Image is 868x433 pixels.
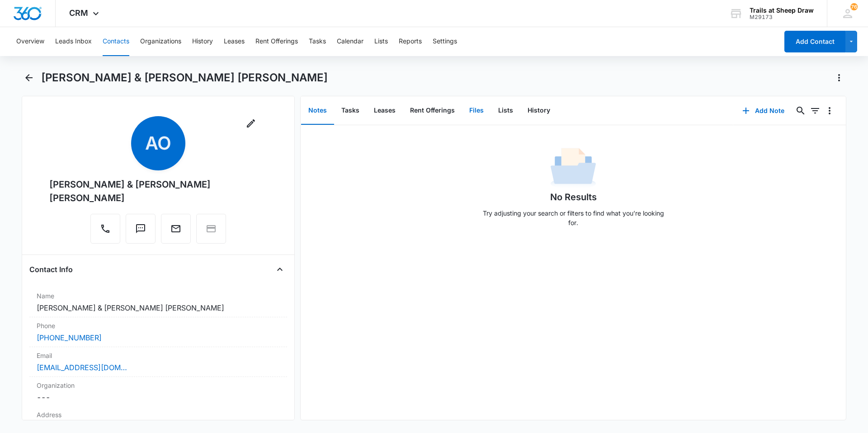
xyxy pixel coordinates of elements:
button: Lists [374,27,388,56]
span: 76 [850,3,858,10]
button: Text [126,214,156,244]
button: Reports [399,27,422,56]
label: Address [37,410,280,419]
a: Text [126,228,156,235]
button: Overview [16,27,44,56]
button: Contacts [103,27,129,56]
div: Name[PERSON_NAME] & [PERSON_NAME] [PERSON_NAME] [29,287,287,317]
button: Lists [491,97,520,125]
dd: [PERSON_NAME] & [PERSON_NAME] [PERSON_NAME] [37,302,280,313]
button: Rent Offerings [255,27,298,56]
a: [PHONE_NUMBER] [37,332,102,343]
div: account name [750,7,814,14]
button: Leases [367,97,403,125]
a: Email [161,228,191,235]
span: AO [131,116,185,170]
button: Settings [433,27,457,56]
div: notifications count [850,3,858,10]
button: Close [273,262,287,277]
button: Files [462,97,491,125]
label: Name [37,291,280,301]
a: [EMAIL_ADDRESS][DOMAIN_NAME] [37,362,127,373]
button: Call [90,214,120,244]
div: Phone[PHONE_NUMBER] [29,317,287,347]
button: Leads Inbox [55,27,92,56]
img: No Data [551,145,596,190]
button: History [192,27,213,56]
div: Email[EMAIL_ADDRESS][DOMAIN_NAME] [29,347,287,377]
span: CRM [69,8,88,18]
label: Organization [37,381,280,390]
button: Search... [793,104,808,118]
div: Organization--- [29,377,287,406]
h1: [PERSON_NAME] & [PERSON_NAME] [PERSON_NAME] [41,71,328,85]
button: Organizations [140,27,181,56]
button: Add Contact [784,31,845,52]
button: Add Note [733,100,793,122]
div: [PERSON_NAME] & [PERSON_NAME] [PERSON_NAME] [49,178,267,205]
label: Email [37,351,280,360]
label: Phone [37,321,280,330]
button: Email [161,214,191,244]
p: Try adjusting your search or filters to find what you’re looking for. [478,208,668,227]
button: Tasks [334,97,367,125]
button: Calendar [337,27,363,56]
dd: --- [37,392,280,403]
button: Back [22,71,36,85]
button: Leases [224,27,245,56]
button: Filters [808,104,822,118]
div: account id [750,14,814,20]
h4: Contact Info [29,264,73,275]
h1: No Results [550,190,597,204]
button: History [520,97,557,125]
button: Tasks [309,27,326,56]
button: Overflow Menu [822,104,837,118]
button: Rent Offerings [403,97,462,125]
button: Actions [832,71,846,85]
button: Notes [301,97,334,125]
a: Call [90,228,120,235]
